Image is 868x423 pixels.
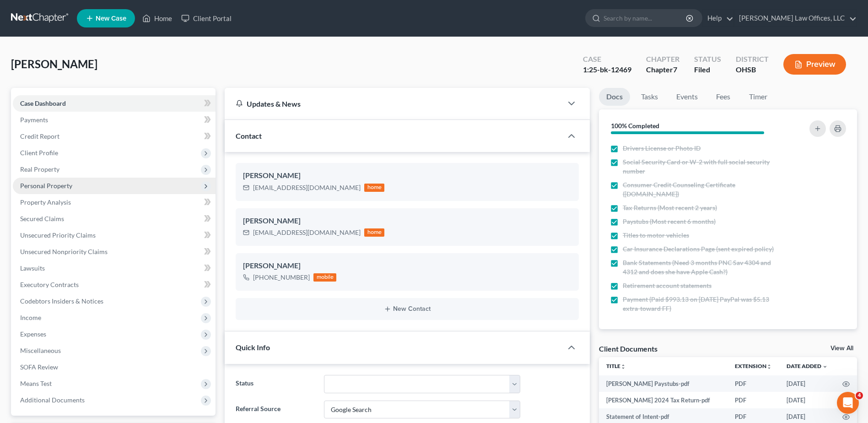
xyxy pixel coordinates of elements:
[236,343,270,352] span: Quick Info
[623,144,701,153] span: Drivers License or Photo ID
[243,170,571,181] div: [PERSON_NAME]
[13,359,216,375] a: SOFA Review
[20,314,41,321] span: Income
[611,122,659,130] strong: 100% Completed
[830,345,853,352] a: View All
[787,363,828,369] a: Date Added expand_more
[783,54,846,75] button: Preview
[313,273,336,282] div: mobile
[20,165,59,173] span: Real Property
[583,54,631,65] div: Case
[236,99,551,108] div: Updates & News
[20,248,108,255] span: Unsecured Nonpriority Claims
[20,297,103,305] span: Codebtors Insiders & Notices
[20,380,52,387] span: Means Test
[138,10,177,27] a: Home
[20,182,72,190] span: Personal Property
[20,198,71,206] span: Property Analysis
[728,375,779,392] td: PDF
[646,65,679,75] div: Chapter
[20,330,46,338] span: Expenses
[20,116,48,124] span: Payments
[703,10,733,27] a: Help
[634,88,665,106] a: Tasks
[599,392,728,408] td: [PERSON_NAME] 2024 Tax Return-pdf
[736,65,769,75] div: OHSB
[623,203,717,212] span: Tax Returns (Most recent 2 years)
[13,277,216,293] a: Executory Contracts
[20,99,66,107] span: Case Dashboard
[856,392,863,399] span: 4
[20,132,59,140] span: Credit Report
[253,273,310,282] div: [PHONE_NUMBER]
[694,65,721,75] div: Filed
[364,184,384,192] div: home
[822,364,828,369] i: expand_more
[736,54,769,65] div: District
[837,392,859,414] iframe: Intercom live chat
[13,260,216,277] a: Lawsuits
[13,112,216,128] a: Payments
[243,260,571,271] div: [PERSON_NAME]
[620,364,626,369] i: unfold_more
[709,88,738,106] a: Fees
[20,396,85,404] span: Additional Documents
[623,180,785,199] span: Consumer Credit Counseling Certificate ([DOMAIN_NAME])
[364,228,384,237] div: home
[735,363,772,369] a: Extensionunfold_more
[236,131,262,140] span: Contact
[623,281,712,290] span: Retirement account statements
[243,216,571,227] div: [PERSON_NAME]
[646,54,679,65] div: Chapter
[779,392,835,408] td: [DATE]
[606,363,626,369] a: Titleunfold_more
[623,157,785,176] span: Social Security Card or W-2 with full social security number
[623,295,785,313] span: Payment (Paid $993.13 on [DATE] PayPal was $5.13 extra-toward FF)
[13,227,216,244] a: Unsecured Priority Claims
[599,375,728,392] td: [PERSON_NAME] Paystubs-pdf
[253,228,361,237] div: [EMAIL_ADDRESS][DOMAIN_NAME]
[20,281,79,288] span: Executory Contracts
[253,183,361,192] div: [EMAIL_ADDRESS][DOMAIN_NAME]
[669,88,705,106] a: Events
[673,65,677,74] span: 7
[13,211,216,227] a: Secured Claims
[694,54,721,65] div: Status
[779,375,835,392] td: [DATE]
[599,88,630,106] a: Docs
[13,95,216,112] a: Case Dashboard
[20,363,58,371] span: SOFA Review
[20,149,58,157] span: Client Profile
[231,375,319,393] label: Status
[583,65,631,75] div: 1:25-bk-12469
[623,217,716,226] span: Paystubs (Most recent 6 months)
[96,15,126,22] span: New Case
[13,194,216,211] a: Property Analysis
[623,258,785,277] span: Bank Statements (Need 3 months PNC Sav 4304 and 4312 and does she have Apple Cash?)
[231,401,319,419] label: Referral Source
[623,244,774,254] span: Car Insurance Declarations Page (sent expired policy)
[599,344,658,353] div: Client Documents
[243,305,571,313] button: New Contact
[742,88,775,106] a: Timer
[20,215,64,222] span: Secured Claims
[20,264,45,272] span: Lawsuits
[766,364,772,369] i: unfold_more
[734,10,857,27] a: [PERSON_NAME] Law Offices, LLC
[20,231,96,239] span: Unsecured Priority Claims
[604,10,687,27] input: Search by name...
[11,57,97,70] span: [PERSON_NAME]
[623,231,689,240] span: Titles to motor vehicles
[13,128,216,145] a: Credit Report
[20,347,61,354] span: Miscellaneous
[177,10,236,27] a: Client Portal
[728,392,779,408] td: PDF
[13,244,216,260] a: Unsecured Nonpriority Claims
